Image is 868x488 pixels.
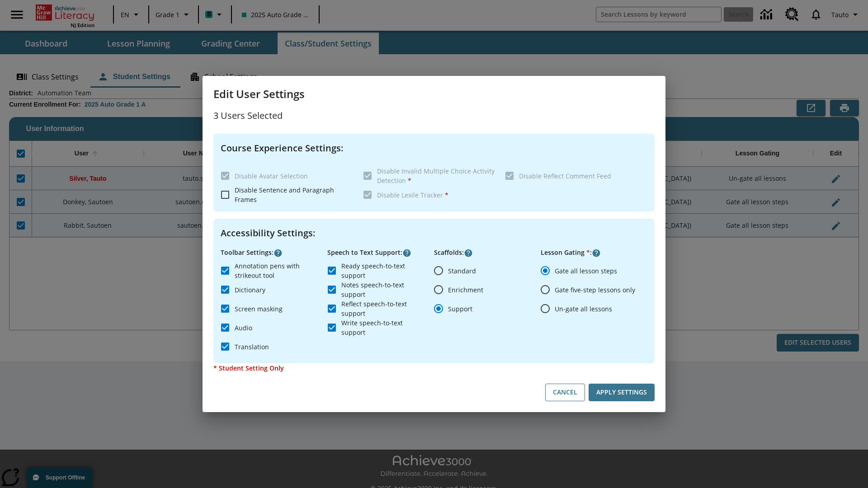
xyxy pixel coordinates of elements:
span: Standard [448,266,476,276]
span: Support [448,304,472,314]
p: Lesson Gating : [541,248,647,258]
button: Cancel [545,384,585,401]
span: Ready speech-to-text support [341,261,427,280]
span: Screen masking [235,304,283,314]
button: Click here to know more about [274,249,283,258]
span: Write speech-to-text support [341,318,427,337]
h4: Accessibility Settings : [221,226,647,240]
span: Notes speech-to-text support [341,280,427,299]
label: These settings are specific to individual classes. To see these settings or make changes, please ... [358,166,498,185]
span: Audio [235,323,252,333]
span: Gate all lesson steps [555,266,617,276]
span: Disable Reflect Comment Feed [519,172,611,180]
label: These settings are specific to individual classes. To see these settings or make changes, please ... [500,166,640,185]
p: Scaffolds : [434,248,541,258]
span: Disable Lexile Tracker [377,191,448,199]
label: These settings are specific to individual classes. To see these settings or make changes, please ... [216,166,356,185]
h3: Edit User Settings [213,87,655,101]
span: Enrichment [448,285,483,295]
p: Toolbar Settings : [221,248,327,258]
span: Dictionary [235,285,265,295]
p: * Student Setting Only [213,363,655,373]
h4: Course Experience Settings : [221,141,647,155]
button: Click here to know more about [464,249,473,258]
span: Un-gate all lessons [555,304,612,314]
span: Disable Invalid Multiple Choice Activity Detection [377,167,495,185]
span: Reflect speech-to-text support [341,299,427,318]
button: Click here to know more about [592,249,601,258]
span: Gate five-step lessons only [555,285,635,295]
button: Click here to know more about [402,249,411,258]
span: Translation [235,342,269,352]
p: 3 Users Selected [213,108,655,123]
button: Apply Settings [589,384,655,401]
p: Speech to Text Support : [327,248,434,258]
span: Disable Avatar Selection [235,172,308,180]
span: Annotation pens with strikeout tool [235,261,320,280]
span: Disable Sentence and Paragraph Frames [235,186,334,204]
label: These settings are specific to individual classes. To see these settings or make changes, please ... [358,185,498,204]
